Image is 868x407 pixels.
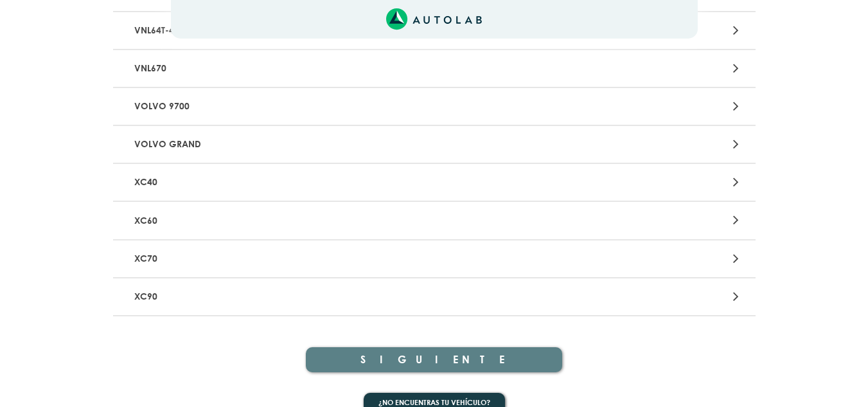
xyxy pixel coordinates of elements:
[386,12,482,24] a: Link al sitio de autolab
[129,19,529,42] p: VNL64T-430
[129,57,529,80] p: VNL670
[306,347,563,372] button: SIGUIENTE
[129,132,529,156] p: VOLVO GRAND
[129,208,529,232] p: XC60
[129,285,529,309] p: XC90
[129,170,529,194] p: XC40
[129,247,529,271] p: XC70
[129,95,529,118] p: VOLVO 9700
